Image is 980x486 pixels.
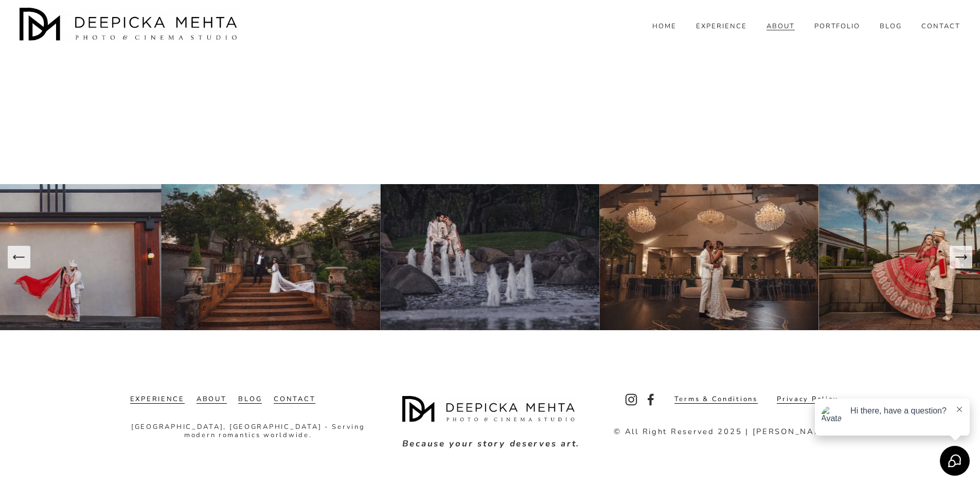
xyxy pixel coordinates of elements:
[645,393,657,406] a: Facebook
[130,423,366,439] p: [GEOGRAPHIC_DATA], [GEOGRAPHIC_DATA] - Serving modern romantics worldwide.
[674,395,758,404] a: Terms & Conditions
[162,184,381,330] img: ruth-id_W_0697-1.jpg
[814,22,861,31] a: PORTFOLIO
[197,395,227,404] a: ABOUT
[614,428,856,436] p: © All Right Reserved 2025 | [PERSON_NAME] INC.
[274,395,315,404] a: CONTACT
[625,393,637,406] a: Instagram
[921,22,960,31] a: CONTACT
[696,22,747,31] a: EXPERIENCE
[880,22,902,31] a: folder dropdown
[130,395,185,404] a: EXPERIENCE
[8,246,30,268] button: Previous Slide
[238,395,262,404] a: BLOG
[767,22,795,31] a: ABOUT
[777,395,838,404] a: Privacy Policy
[652,22,676,31] a: HOME
[381,184,600,330] img: DMP_0698.jpg
[880,23,902,31] span: BLOG
[402,438,580,449] em: Because your story deserves art.
[20,8,241,44] img: Austin Wedding Photographer - Deepicka Mehta Photography &amp; Cinematography
[600,184,819,330] img: takeya-josh_W_0745-1-min.jpg
[950,246,972,268] button: Next Slide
